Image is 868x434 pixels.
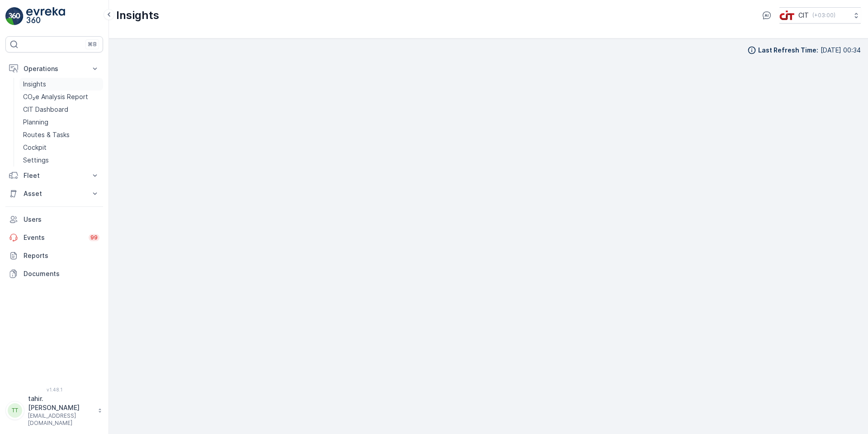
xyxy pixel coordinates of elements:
p: Fleet [24,171,85,180]
p: tahir.[PERSON_NAME] [28,394,93,412]
p: Insights [23,80,46,89]
p: Documents [24,269,99,278]
button: CIT(+03:00) [779,7,861,24]
p: ⌘B [88,41,97,48]
a: Routes & Tasks [19,129,103,141]
img: cit-logo_pOk6rL0.png [779,10,795,20]
p: [EMAIL_ADDRESS][DOMAIN_NAME] [28,412,93,427]
p: Routes & Tasks [23,130,70,139]
div: TT [8,403,22,418]
img: logo [5,7,24,25]
a: Cockpit [19,141,103,154]
p: CIT [798,11,809,20]
p: Planning [23,118,48,127]
p: Cockpit [23,143,47,152]
a: Events99 [5,229,103,247]
p: ( +03:00 ) [812,12,835,19]
p: Events [24,233,83,242]
button: Asset [5,185,103,203]
p: Operations [24,64,85,73]
span: v 1.48.1 [5,387,103,392]
a: Documents [5,265,103,283]
a: Settings [19,154,103,167]
a: Users [5,210,103,229]
a: CIT Dashboard [19,103,103,116]
p: Users [24,215,99,224]
a: Insights [19,78,103,91]
a: CO₂e Analysis Report [19,91,103,103]
p: Insights [116,8,159,23]
p: Reports [24,251,99,260]
p: Settings [23,156,49,165]
button: TTtahir.[PERSON_NAME][EMAIL_ADDRESS][DOMAIN_NAME] [5,394,103,427]
img: logo_light-DOdMpM7g.png [26,7,65,25]
a: Planning [19,116,103,129]
p: [DATE] 00:34 [821,46,861,55]
p: CO₂e Analysis Report [23,92,88,101]
p: Last Refresh Time : [758,46,818,55]
p: CIT Dashboard [23,105,68,114]
button: Operations [5,60,103,78]
p: 99 [90,234,98,241]
a: Reports [5,247,103,265]
p: Asset [24,189,85,198]
button: Fleet [5,167,103,185]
